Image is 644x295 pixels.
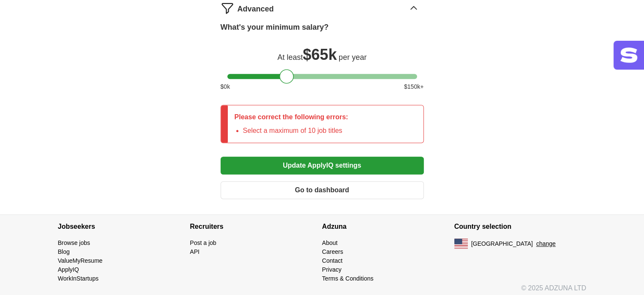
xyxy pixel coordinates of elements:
a: About [322,239,338,246]
p: Please correct the following errors: [235,112,348,122]
a: Privacy [322,266,342,273]
img: US flag [454,239,468,249]
a: ApplyIQ [58,266,79,273]
h4: Country selection [454,215,586,239]
span: Advanced [238,3,274,15]
span: per year [339,53,367,62]
span: [GEOGRAPHIC_DATA] [471,239,533,248]
a: ValueMyResume [58,257,103,264]
a: API [190,248,200,255]
a: Contact [322,257,343,264]
span: $ 150 k+ [404,82,423,91]
span: At least [277,53,303,62]
img: filter [221,1,234,15]
label: What's your minimum salary? [221,22,329,33]
button: change [536,239,556,248]
button: Go to dashboard [221,181,424,199]
button: Update ApplyIQ settings [221,157,424,174]
a: WorkInStartups [58,275,99,282]
a: Blog [58,248,70,255]
a: Terms & Conditions [322,275,373,282]
span: $ 0 k [221,82,230,91]
li: Select a maximum of 10 job titles [243,126,348,136]
span: $ 65k [303,46,337,63]
a: Browse jobs [58,239,90,246]
a: Careers [322,248,343,255]
a: Post a job [190,239,216,246]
